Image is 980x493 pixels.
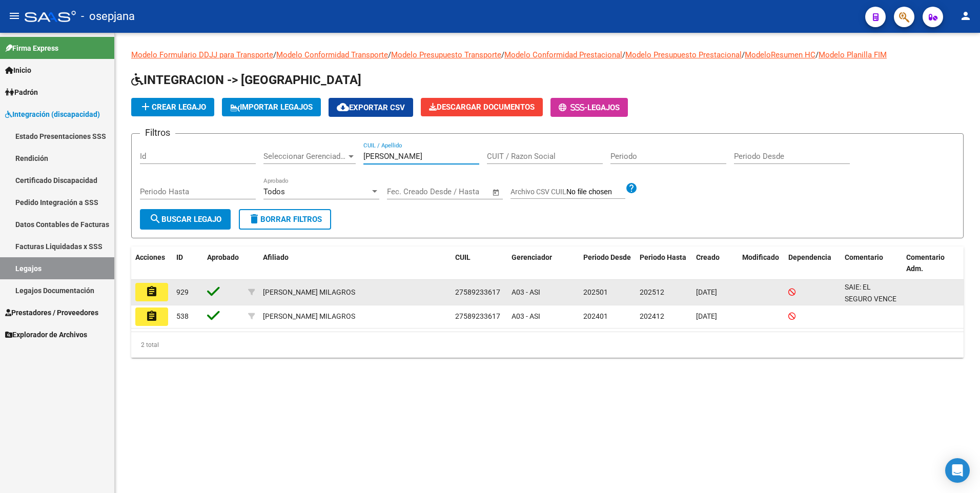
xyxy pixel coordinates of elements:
span: Periodo Hasta [640,253,686,261]
span: Todos [263,187,285,196]
datatable-header-cell: Acciones [131,246,172,280]
span: Borrar Filtros [248,215,322,224]
span: A03 - ASI [512,288,540,296]
button: Open calendar [491,187,502,198]
a: Modelo Planilla FIM [819,50,887,59]
button: Borrar Filtros [239,209,331,230]
span: 202512 [640,288,664,296]
datatable-header-cell: Modificado [738,246,784,280]
span: SAIE: EL SEGURO VENCE EL 31/12/2024. SOLICITAR RENOVACION. SE AUTORIZO UN AT COMO MAESTRA DE APOY... [845,283,903,455]
div: Open Intercom Messenger [945,458,970,483]
mat-icon: menu [8,10,21,22]
span: - [559,103,587,112]
mat-icon: assignment [146,285,158,298]
span: 538 [176,312,189,320]
datatable-header-cell: Comentario [841,246,902,280]
span: Exportar CSV [337,103,405,112]
datatable-header-cell: Creado [692,246,738,280]
input: Archivo CSV CUIL [566,188,625,197]
span: Periodo Desde [583,253,631,261]
span: Modificado [742,253,779,261]
span: [DATE] [696,312,717,320]
input: Fecha fin [438,187,487,196]
mat-icon: person [959,10,972,22]
a: Modelo Presupuesto Transporte [391,50,501,59]
span: CUIL [455,253,471,261]
div: [PERSON_NAME] MILAGROS [263,286,355,298]
span: Aprobado [207,253,239,261]
span: - osepjana [81,5,135,28]
datatable-header-cell: Comentario Adm. [902,246,964,280]
button: Descargar Documentos [421,98,543,116]
span: Comentario Adm. [906,253,945,273]
span: Gerenciador [512,253,552,261]
h3: Filtros [140,126,175,140]
datatable-header-cell: Periodo Hasta [636,246,692,280]
span: A03 - ASI [512,312,540,320]
mat-icon: add [139,100,152,113]
span: INTEGRACION -> [GEOGRAPHIC_DATA] [131,73,361,87]
span: Descargar Documentos [429,102,535,112]
span: 202401 [583,312,608,320]
input: Fecha inicio [387,187,428,196]
a: Modelo Formulario DDJJ para Transporte [131,50,273,59]
span: Dependencia [788,253,831,261]
span: IMPORTAR LEGAJOS [230,102,313,112]
span: Creado [696,253,720,261]
datatable-header-cell: Gerenciador [507,246,579,280]
datatable-header-cell: CUIL [451,246,507,280]
span: Padrón [5,87,38,98]
span: ID [176,253,183,261]
span: 27589233617 [455,288,500,296]
span: Acciones [135,253,165,261]
span: 929 [176,288,189,296]
datatable-header-cell: Periodo Desde [579,246,636,280]
span: Seleccionar Gerenciador [263,152,346,161]
button: Crear Legajo [131,98,214,116]
span: Explorador de Archivos [5,329,87,340]
button: -Legajos [550,98,628,117]
span: 202501 [583,288,608,296]
button: Exportar CSV [329,98,413,117]
span: Comentario [845,253,883,261]
datatable-header-cell: ID [172,246,203,280]
datatable-header-cell: Afiliado [259,246,451,280]
span: Afiliado [263,253,289,261]
a: Modelo Presupuesto Prestacional [625,50,742,59]
mat-icon: cloud_download [337,101,349,113]
div: / / / / / / [131,49,964,358]
a: Modelo Conformidad Transporte [276,50,388,59]
mat-icon: delete [248,213,260,225]
span: Inicio [5,65,31,76]
span: Integración (discapacidad) [5,109,100,120]
span: Legajos [587,103,620,112]
span: Prestadores / Proveedores [5,307,98,318]
span: Buscar Legajo [149,215,221,224]
span: 202412 [640,312,664,320]
button: Buscar Legajo [140,209,231,230]
div: 2 total [131,332,964,358]
a: Modelo Conformidad Prestacional [504,50,622,59]
span: Crear Legajo [139,102,206,112]
span: Firma Express [5,43,58,54]
mat-icon: help [625,182,638,194]
mat-icon: assignment [146,310,158,322]
mat-icon: search [149,213,161,225]
span: 27589233617 [455,312,500,320]
div: [PERSON_NAME] MILAGROS [263,311,355,322]
datatable-header-cell: Aprobado [203,246,244,280]
datatable-header-cell: Dependencia [784,246,841,280]
span: Archivo CSV CUIL [511,188,566,196]
a: ModeloResumen HC [745,50,815,59]
button: IMPORTAR LEGAJOS [222,98,321,116]
span: [DATE] [696,288,717,296]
